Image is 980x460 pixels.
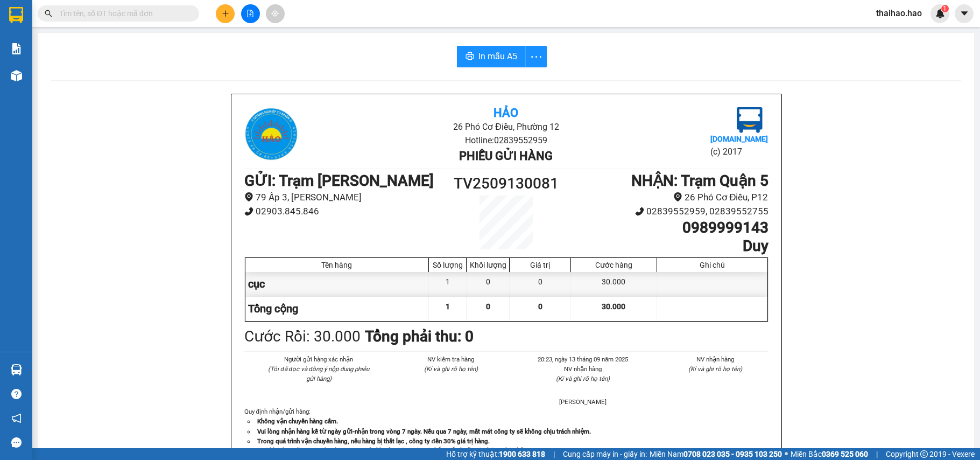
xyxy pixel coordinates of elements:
button: plus [216,4,235,23]
span: | [553,448,555,460]
span: caret-down [960,9,969,18]
i: (Tôi đã đọc và đồng ý nộp dung phiếu gửi hàng) [268,365,369,382]
div: Ghi chú [660,261,765,269]
li: NV nhận hàng [662,354,769,364]
li: NV nhận hàng [530,364,637,374]
span: plus [222,10,229,17]
li: 02839552959, 02839552755 [572,204,768,219]
div: Cước Rồi : 30.000 [244,325,361,349]
b: Phiếu gửi hàng [459,149,553,163]
button: more [525,46,547,67]
li: [PERSON_NAME] [530,397,637,407]
li: 26 Phó Cơ Điều, Phường 12 [332,120,681,134]
div: Giá trị [512,261,568,269]
li: 79 Ấp 3, [PERSON_NAME] [244,190,441,205]
div: Số lượng [432,261,463,269]
b: Tổng phải thu: 0 [365,327,474,345]
span: thaihao.hao [868,6,930,20]
strong: Trong quá trình vận chuyển hàng, nếu hàng bị thất lạc , công ty đền 30% giá trị hàng. [257,437,490,445]
img: logo.jpg [737,107,763,133]
li: Người gửi hàng xác nhận [266,354,372,364]
span: more [526,50,546,64]
span: phone [244,207,253,216]
b: Hảo [493,106,518,120]
span: ⚪️ [785,452,788,456]
div: Cước hàng [574,261,653,269]
div: Khối lượng [469,261,506,269]
i: (Kí và ghi rõ họ tên) [688,365,742,373]
span: Miền Nam [650,448,782,460]
strong: 0369 525 060 [822,450,868,458]
li: (c) 2017 [710,145,768,158]
span: question-circle [11,389,22,399]
span: 0 [486,302,490,311]
li: NV kiểm tra hàng [398,354,504,364]
img: solution-icon [11,43,22,54]
span: 0 [538,302,542,311]
div: 1 [429,272,467,296]
h1: Duy [572,237,768,255]
li: 02903.845.846 [244,204,441,219]
li: Hotline: 02839552959 [332,134,681,147]
span: Miền Bắc [791,448,868,460]
span: | [876,448,878,460]
div: 0 [467,272,510,296]
img: logo-vxr [9,7,23,23]
b: NHẬN : Trạm Quận 5 [631,172,769,190]
sup: 1 [941,5,949,12]
span: file-add [246,10,254,17]
i: (Kí và ghi rõ họ tên) [556,375,610,382]
span: copyright [920,450,928,458]
strong: Không vận chuyển hàng cấm. [257,417,338,425]
input: Tìm tên, số ĐT hoặc mã đơn [59,8,186,19]
span: search [45,10,52,17]
div: 30.000 [571,272,657,296]
li: 20:23, ngày 13 tháng 09 năm 2025 [530,354,637,364]
strong: 0708 023 035 - 0935 103 250 [683,450,782,458]
span: In mẫu A5 [478,50,517,63]
span: printer [466,52,474,62]
span: message [11,437,22,448]
span: 30.000 [602,302,625,311]
button: file-add [241,4,260,23]
button: caret-down [955,4,974,23]
img: icon-new-feature [935,9,945,18]
span: Tổng cộng [248,302,298,315]
strong: Vui lòng nhận hàng kể từ ngày gửi-nhận trong vòng 7 ngày. Nếu qua 7 ngày, mất mát công ty sẽ khôn... [257,428,591,435]
span: phone [635,207,644,216]
div: 0 [510,272,571,296]
span: 1 [943,5,947,12]
span: environment [244,192,253,201]
li: 26 Phó Cơ Điều, P12 [572,190,768,205]
span: environment [673,192,682,201]
b: GỬI : Trạm [PERSON_NAME] [244,172,434,190]
span: aim [271,10,279,17]
span: 1 [446,302,450,311]
img: logo.jpg [244,107,298,161]
strong: Quý khách vui lòng xem lại thông tin trước khi rời quầy. Nếu có thắc mắc hoặc cần hỗ trợ liên hệ ... [257,447,566,455]
b: [DOMAIN_NAME] [710,135,768,143]
i: (Kí và ghi rõ họ tên) [424,365,478,373]
span: Cung cấp máy in - giấy in: [563,448,647,460]
span: notification [11,413,22,423]
img: warehouse-icon [11,70,22,81]
button: aim [266,4,285,23]
div: cục [245,272,429,296]
div: Tên hàng [248,261,426,269]
h1: TV2509130081 [441,172,572,196]
img: warehouse-icon [11,364,22,375]
span: Hỗ trợ kỹ thuật: [446,448,545,460]
button: printerIn mẫu A5 [457,46,526,67]
strong: 1900 633 818 [499,450,545,458]
h1: 0989999143 [572,219,768,237]
div: Quy định nhận/gửi hàng : [244,407,769,455]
